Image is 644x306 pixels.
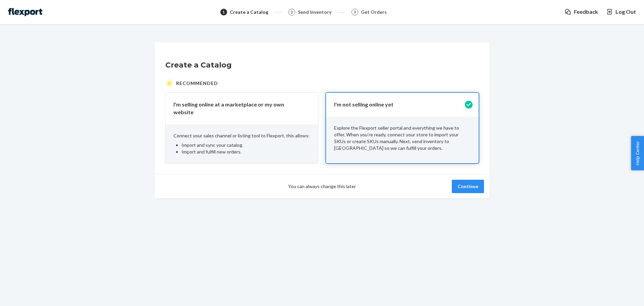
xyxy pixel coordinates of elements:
span: Import and sync your catalog. [181,142,243,148]
span: Import and fulfill new orders. [181,149,241,155]
img: Flexport logo [8,8,42,16]
div: Get Orders [361,9,387,15]
span: 1 [222,9,225,15]
p: Connect your sales channel or listing tool to Flexport, this allows: [173,132,310,139]
h1: Create a Catalog [165,60,479,71]
p: I'm not selling online yet [334,101,463,108]
button: Log Out [606,8,636,16]
a: Feedback [565,8,598,16]
span: You can always change this later [288,183,356,190]
span: 2 [290,9,293,15]
button: I'm not selling online yetExplore the Flexport seller portal and everything we have to offer. Whe... [326,93,479,163]
span: Log Out [615,8,636,16]
button: I’m selling online at a marketplace or my own websiteConnect your sales channel or listing tool t... [165,93,318,163]
button: Continue [452,180,484,193]
div: Send Inventory [298,9,331,15]
button: Help Center [631,136,644,170]
span: Feedback [574,8,598,16]
span: Recommended [176,80,218,87]
p: I’m selling online at a marketplace or my own website [173,101,302,116]
div: Create a Catalog [230,9,268,15]
p: Explore the Flexport seller portal and everything we have to offer. When you’re ready, connect yo... [334,125,471,151]
span: 3 [354,9,356,15]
